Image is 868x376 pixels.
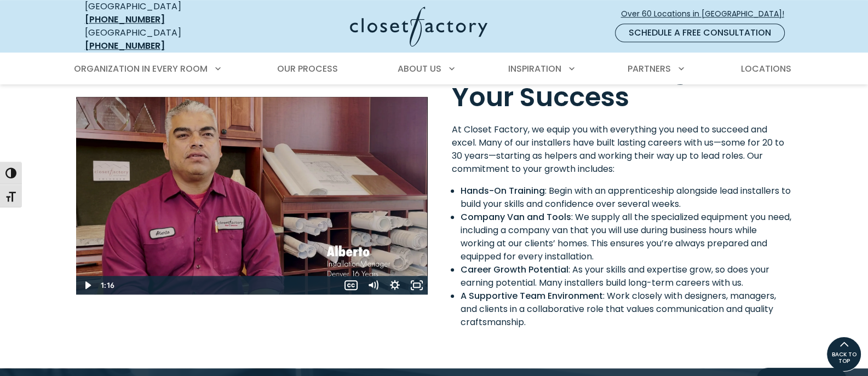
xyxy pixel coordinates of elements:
li: : As your skills and expertise grow, so does your earning potential. Many installers build long-t... [461,263,792,290]
span: Our Process [277,62,338,75]
span: Over 60 Locations in [GEOGRAPHIC_DATA]! [621,8,793,20]
li: : Begin with an apprenticeship alongside lead installers to build your skills and confidence over... [461,184,792,211]
span: Organization in Every Room [74,62,208,75]
span: Inspiration [508,62,561,75]
nav: Primary Menu [66,54,802,84]
span: BACK TO TOP [827,351,861,365]
a: Schedule a Free Consultation [615,24,785,42]
span: About Us [398,62,441,75]
a: BACK TO TOP [826,337,861,372]
strong: A Supportive Team Environment [461,290,603,302]
a: Over 60 Locations in [GEOGRAPHIC_DATA]! [620,4,794,24]
strong: Career Growth Potential [461,263,568,276]
a: [PHONE_NUMBER] [85,13,165,26]
a: [PHONE_NUMBER] [85,39,165,52]
img: Closet Factory Logo [350,7,487,47]
strong: Company Van and Tools [461,211,571,223]
strong: Hands-On Training [461,184,545,197]
div: [GEOGRAPHIC_DATA] [85,26,244,53]
li: : We supply all the specialized equipment you need, including a company van that you will use dur... [461,211,792,263]
span: Partners [628,62,671,75]
span: Your Success [452,78,629,115]
li: : Work closely with designers, managers, and clients in a collaborative role that values communic... [461,290,792,329]
p: At Closet Factory, we equip you with everything you need to succeed and excel. Many of our instal... [452,123,792,176]
span: Locations [740,62,791,75]
div: Play Wistia video [76,97,428,294]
